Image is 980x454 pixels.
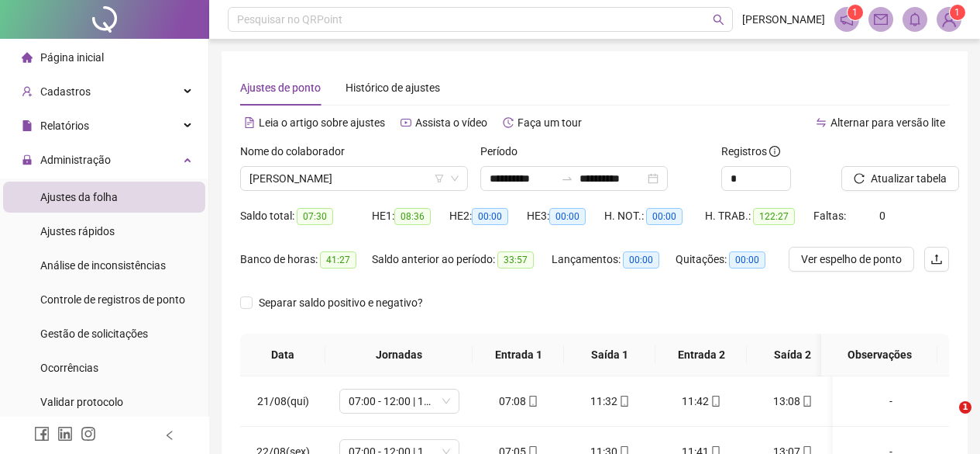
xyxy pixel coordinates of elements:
[40,51,104,64] span: Página inicial
[816,117,827,128] span: swap
[930,253,943,265] span: upload
[259,116,385,129] span: Leia o artigo sobre ajustes
[244,117,255,128] span: file-text
[561,172,573,185] span: swap-right
[40,396,123,408] span: Validar protocolo
[801,251,902,268] span: Ver espelho de ponto
[240,251,372,269] div: Banco de horas:
[552,251,676,269] div: Lançamentos:
[435,174,444,183] span: filter
[320,251,356,269] span: 41:27
[40,259,166,272] span: Análise de inconsistências
[40,85,91,98] span: Cadastros
[372,251,552,269] div: Saldo anterior ao período:
[401,117,411,128] span: youtube
[518,116,582,129] span: Faça um tour
[249,167,459,190] span: MARIA DE LOURDES LULIO FERREIRA
[729,251,765,269] span: 00:00
[325,334,473,376] th: Jornadas
[240,143,355,160] label: Nome do colaborador
[240,81,321,94] span: Ajustes de ponto
[841,166,959,191] button: Atualizar tabela
[908,12,922,26] span: bell
[713,14,724,26] span: search
[40,225,115,237] span: Ajustes rápidos
[561,172,573,185] span: to
[81,426,96,442] span: instagram
[564,334,655,376] th: Saída 1
[800,396,813,407] span: mobile
[721,143,780,160] span: Registros
[240,207,372,225] div: Saldo total:
[759,393,826,410] div: 13:08
[503,117,514,128] span: history
[297,208,333,225] span: 07:30
[848,5,863,20] sup: 1
[549,208,586,225] span: 00:00
[646,208,683,225] span: 00:00
[40,154,111,166] span: Administração
[927,401,965,438] iframe: Intercom live chat
[705,207,813,225] div: H. TRAB.:
[449,207,527,225] div: HE 2:
[789,247,914,272] button: Ver espelho de ponto
[57,426,73,442] span: linkedin
[22,154,33,165] span: lock
[709,396,721,407] span: mobile
[34,426,50,442] span: facebook
[834,346,925,363] span: Observações
[40,328,148,340] span: Gestão de solicitações
[22,52,33,63] span: home
[40,120,89,132] span: Relatórios
[164,430,175,441] span: left
[480,143,528,160] label: Período
[852,7,858,18] span: 1
[874,12,888,26] span: mail
[676,251,784,269] div: Quitações:
[845,393,937,410] div: -
[472,208,508,225] span: 00:00
[668,393,734,410] div: 11:42
[753,208,795,225] span: 122:27
[959,401,971,414] span: 1
[655,334,747,376] th: Entrada 2
[450,174,459,183] span: down
[954,7,960,18] span: 1
[840,12,854,26] span: notification
[257,395,309,407] span: 21/08(qui)
[950,5,965,20] sup: Atualize o seu contato no menu Meus Dados
[240,334,325,376] th: Data
[742,11,825,28] span: [PERSON_NAME]
[40,293,185,306] span: Controle de registros de ponto
[526,396,538,407] span: mobile
[346,81,440,94] span: Histórico de ajustes
[253,294,429,311] span: Separar saldo positivo e negativo?
[394,208,431,225] span: 08:36
[769,146,780,157] span: info-circle
[879,210,885,222] span: 0
[22,86,33,97] span: user-add
[473,334,564,376] th: Entrada 1
[527,207,604,225] div: HE 3:
[576,393,643,410] div: 11:32
[415,116,487,129] span: Assista o vídeo
[22,120,33,131] span: file
[937,8,961,31] img: 91916
[830,116,945,129] span: Alternar para versão lite
[747,334,838,376] th: Saída 2
[617,396,630,407] span: mobile
[40,191,118,203] span: Ajustes da folha
[854,173,865,184] span: reload
[40,362,98,374] span: Ocorrências
[604,207,705,225] div: H. NOT.:
[623,251,659,269] span: 00:00
[813,210,848,222] span: Faltas:
[485,393,552,410] div: 07:08
[497,251,534,269] span: 33:57
[871,170,947,187] span: Atualizar tabela
[349,390,450,413] span: 07:00 - 12:00 | 12:15 - 13:00
[821,334,937,376] th: Observações
[372,207,449,225] div: HE 1:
